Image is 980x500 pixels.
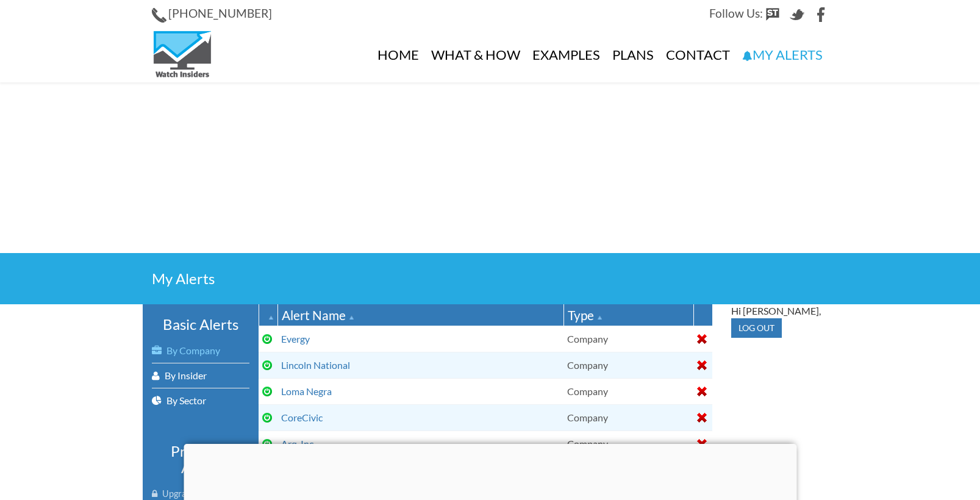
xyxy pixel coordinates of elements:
a: Lincoln National [281,359,350,371]
th: Alert Name: Ascending sort applied, activate to apply a descending sort [277,304,563,326]
img: StockTwits [765,7,780,22]
span: Follow Us: [709,6,763,20]
td: Company [563,326,693,352]
h3: Basic Alerts [152,316,249,332]
a: Loma Negra [281,385,332,397]
a: Home [371,27,425,82]
td: Company [563,378,693,404]
div: Hi [PERSON_NAME], [731,304,829,318]
a: Evergy [281,333,310,345]
a: Contact [660,27,736,82]
iframe: Advertisement [124,82,856,253]
a: Arq, Inc. [281,438,315,449]
input: Log out [731,318,782,338]
a: My Alerts [736,27,829,82]
td: Company [563,430,693,457]
a: Plans [606,27,660,82]
td: Company [563,404,693,430]
div: Alert Name [282,306,560,324]
th: : Ascending sort applied, activate to apply a descending sort [259,304,277,326]
img: Twitter [790,7,804,22]
h3: Premium Alerts [152,443,249,476]
th: Type: Ascending sort applied, activate to apply a descending sort [563,304,693,326]
img: Facebook [814,7,829,22]
a: Examples [526,27,606,82]
th: : No sort applied, activate to apply an ascending sort [693,304,712,326]
a: What & How [425,27,526,82]
a: CoreCivic [281,412,323,423]
h2: My Alerts [152,271,829,286]
td: Company [563,352,693,378]
a: By Insider [152,363,249,388]
a: By Company [152,338,249,363]
span: [PHONE_NUMBER] [168,6,272,20]
div: Type [568,306,690,324]
img: Phone [152,8,166,23]
a: By Sector [152,388,249,413]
